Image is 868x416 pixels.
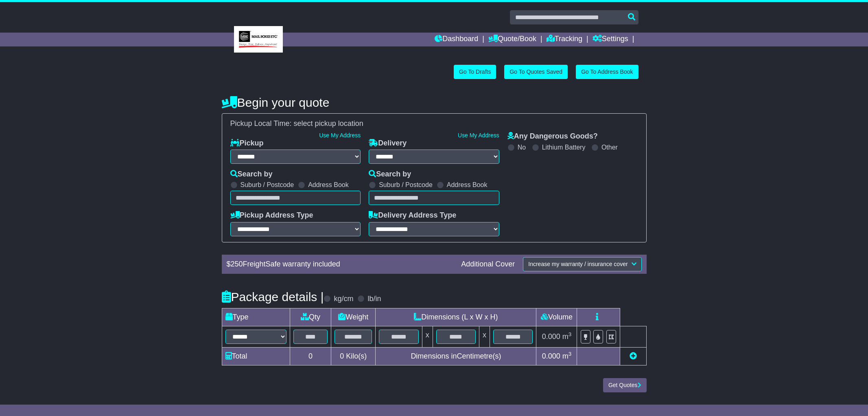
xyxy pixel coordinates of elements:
[308,181,349,189] label: Address Book
[290,308,331,326] td: Qty
[542,143,586,151] label: Lithium Battery
[369,139,407,148] label: Delivery
[547,33,582,46] a: Tracking
[435,33,478,46] a: Dashboard
[593,33,628,46] a: Settings
[331,348,376,365] td: Kilo(s)
[241,181,294,189] label: Suburb / Postcode
[334,295,353,304] label: kg/cm
[230,170,273,179] label: Search by
[226,119,642,128] div: Pickup Local Time:
[562,332,572,341] span: m
[231,260,243,268] span: 250
[376,308,536,326] td: Dimensions (L x W x H)
[536,308,577,326] td: Volume
[542,352,560,360] span: 0.000
[479,326,490,347] td: x
[488,33,536,46] a: Quote/Book
[542,332,560,341] span: 0.000
[458,132,499,139] a: Use My Address
[376,348,536,365] td: Dimensions in Centimetre(s)
[294,119,363,128] span: select pickup location
[504,65,568,79] a: Go To Quotes Saved
[518,143,526,151] label: No
[367,295,381,304] label: lb/in
[603,378,647,392] button: Get Quotes
[234,26,283,53] img: MBE Eight Mile Plains
[576,65,638,79] a: Go To Address Book
[601,143,618,151] label: Other
[369,211,456,220] label: Delivery Address Type
[568,331,572,337] sup: 3
[319,132,361,139] a: Use My Address
[290,348,331,365] td: 0
[331,308,376,326] td: Weight
[507,132,598,141] label: Any Dangerous Goods?
[222,290,324,304] h4: Package details |
[528,261,627,267] span: Increase my warranty / insurance cover
[630,352,637,360] a: Add new item
[523,257,641,271] button: Increase my warranty / insurance cover
[379,181,433,189] label: Suburb / Postcode
[369,170,411,179] label: Search by
[223,260,457,269] div: $ FreightSafe warranty included
[422,326,433,347] td: x
[222,348,290,365] td: Total
[562,352,572,360] span: m
[447,181,488,189] label: Address Book
[568,351,572,357] sup: 3
[340,352,344,360] span: 0
[222,308,290,326] td: Type
[222,96,647,109] h4: Begin your quote
[457,260,519,269] div: Additional Cover
[230,139,264,148] label: Pickup
[230,211,313,220] label: Pickup Address Type
[454,65,496,79] a: Go To Drafts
